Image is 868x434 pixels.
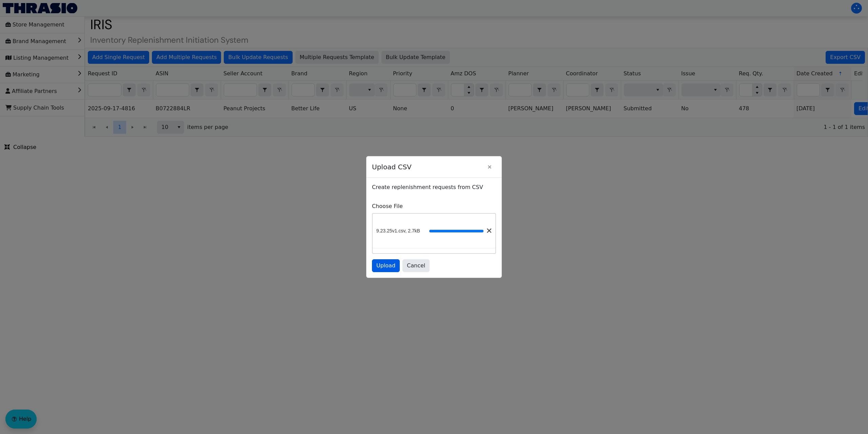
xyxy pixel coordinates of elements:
[372,183,496,191] p: Create replenishment requests from CSV
[376,227,420,234] span: 9.23.25v1.csv, 2.7kB
[372,202,496,210] label: Choose File
[402,259,430,272] button: Cancel
[376,262,395,270] span: Upload
[407,262,425,270] span: Cancel
[483,161,496,173] button: Close
[372,158,483,175] span: Upload CSV
[372,259,400,272] button: Upload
